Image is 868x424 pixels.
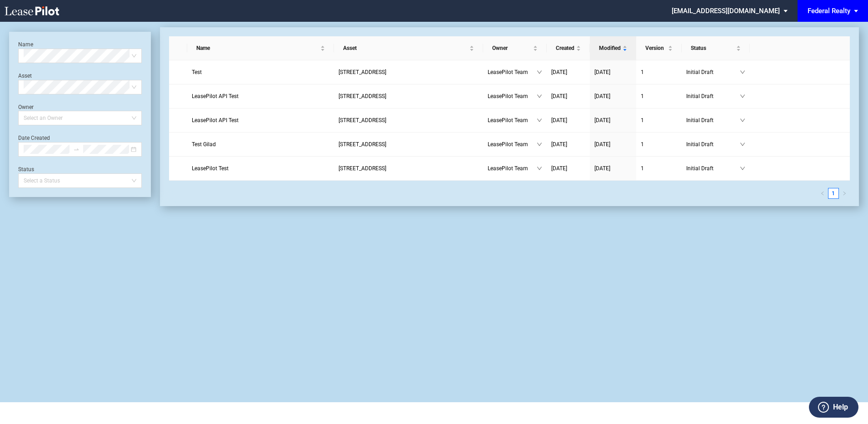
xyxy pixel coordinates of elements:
span: down [537,118,542,123]
span: [DATE] [551,141,567,148]
span: down [740,142,745,147]
div: Federal Realty [808,7,850,15]
span: [DATE] [594,165,610,172]
a: 1 [641,92,677,101]
span: 109 State Street [339,165,386,172]
span: LeasePilot Team [488,164,537,173]
a: LeasePilot Test [192,164,329,173]
label: Status [18,166,34,173]
span: [DATE] [551,69,567,75]
span: LeasePilot Team [488,92,537,101]
a: LeasePilot API Test [192,92,329,101]
span: LeasePilot API Test [192,117,239,123]
span: Initial Draft [686,92,740,101]
span: Status [691,44,734,53]
span: [DATE] [551,93,567,99]
span: Asset [343,44,468,53]
a: [DATE] [594,116,632,125]
th: Created [547,36,590,60]
button: left [817,188,828,199]
span: LeasePilot Team [488,68,537,77]
span: 109 State Street [339,117,386,123]
a: [STREET_ADDRESS] [339,92,479,101]
th: Name [187,36,334,60]
a: [STREET_ADDRESS] [339,116,479,125]
span: down [740,94,745,99]
a: 1 [641,116,677,125]
a: [DATE] [551,164,585,173]
a: [STREET_ADDRESS] [339,68,479,77]
span: 1 [641,93,644,99]
label: Owner [18,104,34,110]
a: [DATE] [594,140,632,149]
span: 1 [641,69,644,75]
a: LeasePilot API Test [192,116,329,125]
span: Created [556,44,574,53]
a: [DATE] [594,164,632,173]
span: Initial Draft [686,140,740,149]
span: LeasePilot Team [488,140,537,149]
a: [DATE] [551,92,585,101]
th: Asset [334,36,483,60]
span: down [537,69,542,75]
span: 1 [641,165,644,172]
a: 1 [828,188,838,198]
a: [DATE] [551,140,585,149]
span: [DATE] [594,141,610,148]
span: [DATE] [594,69,610,75]
th: Status [682,36,750,60]
label: Date Created [18,135,50,141]
span: Initial Draft [686,68,740,77]
a: [DATE] [594,68,632,77]
span: Initial Draft [686,164,740,173]
a: 1 [641,140,677,149]
a: Test [192,68,329,77]
span: LeasePilot Team [488,116,537,125]
th: Owner [483,36,547,60]
span: left [820,191,825,196]
span: Version [645,44,666,53]
span: [DATE] [551,117,567,123]
a: [DATE] [551,68,585,77]
label: Asset [18,73,32,79]
li: Previous Page [817,188,828,199]
span: [DATE] [594,93,610,99]
button: Help [809,397,858,418]
span: down [740,166,745,171]
span: down [537,166,542,171]
span: 1 [641,117,644,123]
a: [DATE] [551,116,585,125]
button: right [839,188,850,199]
span: [DATE] [594,117,610,123]
span: 1 [641,141,644,148]
span: 109 State Street [339,69,386,75]
span: Initial Draft [686,116,740,125]
a: Test Gilad [192,140,329,149]
span: 109 State Street [339,141,386,148]
th: Version [636,36,682,60]
span: Owner [492,44,531,53]
span: down [537,142,542,147]
span: down [740,118,745,123]
span: 109 State Street [339,93,386,99]
label: Help [833,401,848,413]
span: LeasePilot API Test [192,93,239,99]
li: 1 [828,188,839,199]
a: 1 [641,68,677,77]
label: Name [18,41,33,48]
span: Test [192,69,202,75]
li: Next Page [839,188,850,199]
span: down [740,69,745,75]
span: right [842,191,847,196]
span: LeasePilot Test [192,165,229,172]
a: [STREET_ADDRESS] [339,140,479,149]
span: swap-right [73,146,80,153]
span: [DATE] [551,165,567,172]
span: Test Gilad [192,141,216,148]
span: Modified [599,44,621,53]
a: [STREET_ADDRESS] [339,164,479,173]
span: to [73,146,80,153]
span: Name [196,44,319,53]
th: Modified [590,36,636,60]
span: down [537,94,542,99]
